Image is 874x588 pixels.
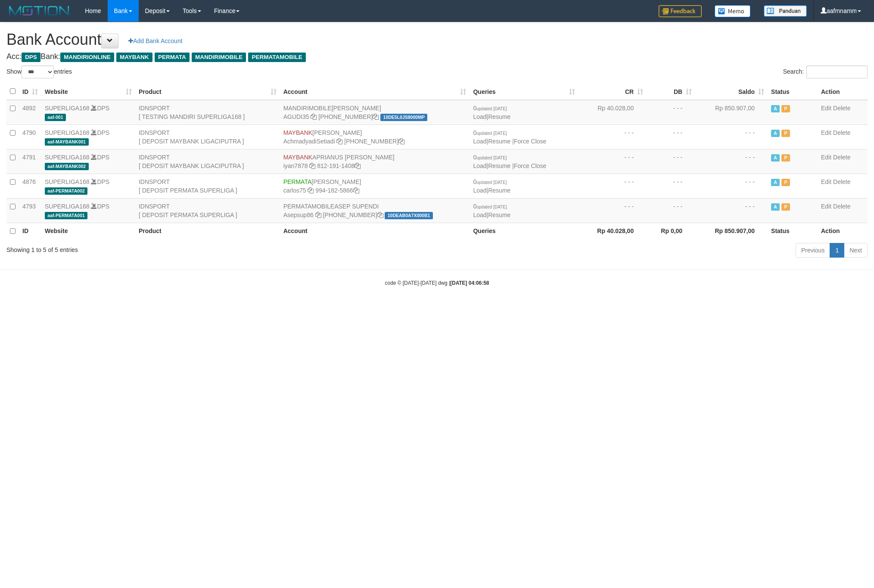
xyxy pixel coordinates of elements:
[19,223,41,240] th: ID
[473,154,507,161] span: 0
[647,223,695,240] th: Rp 0,00
[373,113,379,120] a: Copy 1820013971841 to clipboard
[833,129,850,136] a: Delete
[833,203,850,210] a: Delete
[781,203,790,211] span: Paused
[488,138,510,145] a: Resume
[41,198,135,223] td: DPS
[821,178,831,185] a: Edit
[473,203,507,210] span: 0
[41,174,135,198] td: DPS
[647,124,695,149] td: - - -
[695,100,768,125] td: Rp 850.907,00
[476,180,507,185] span: updated [DATE]
[19,124,41,149] td: 4790
[488,162,510,169] a: Resume
[818,223,868,240] th: Action
[647,174,695,198] td: - - -
[135,149,280,174] td: IDNSPORT [ DEPOSIT MAYBANK LIGACIPUTRA ]
[283,113,309,120] a: AGUDI35
[311,113,317,120] a: Copy AGUDI35 to clipboard
[280,174,470,198] td: [PERSON_NAME] 994-182-5866
[821,203,831,210] a: Edit
[473,129,507,136] span: 0
[473,178,507,185] span: 0
[783,65,868,78] label: Search:
[283,187,306,194] a: carlos75
[280,83,470,100] th: Account: activate to sort column ascending
[647,149,695,174] td: - - -
[41,223,135,240] th: Website
[781,154,790,162] span: Paused
[473,138,486,145] a: Load
[280,198,470,223] td: ASEP SUPENDI [PHONE_NUMBER]
[6,31,868,48] h1: Bank Account
[45,212,87,219] span: aaf-PERMATA001
[45,203,90,210] a: SUPERLIGA168
[771,179,780,186] span: Active
[695,149,768,174] td: - - -
[45,178,90,185] a: SUPERLIGA168
[22,65,54,78] select: Showentries
[283,212,314,218] a: Asepsup86
[355,162,361,169] a: Copy 8121911408 to clipboard
[41,149,135,174] td: DPS
[488,113,510,120] a: Resume
[476,205,507,209] span: updated [DATE]
[771,203,780,211] span: Active
[398,138,404,145] a: Copy 8525906608 to clipboard
[377,212,383,218] a: Copy 9942725598 to clipboard
[695,124,768,149] td: - - -
[385,280,489,286] small: code © [DATE]-[DATE] dwg |
[470,223,579,240] th: Queries
[45,138,89,146] span: aaf-MAYBANK001
[476,156,507,160] span: updated [DATE]
[41,124,135,149] td: DPS
[781,105,790,112] span: Paused
[833,178,850,185] a: Delete
[473,187,486,194] a: Load
[135,223,280,240] th: Product
[6,4,72,17] img: MOTION_logo.png
[579,100,647,125] td: Rp 40.028,00
[579,174,647,198] td: - - -
[283,105,332,112] span: MANDIRIMOBILE
[283,129,312,136] span: MAYBANK
[579,149,647,174] td: - - -
[22,53,40,62] span: DPS
[6,53,868,61] h4: Acc: Bank:
[6,242,358,254] div: Showing 1 to 5 of 5 entries
[833,154,850,161] a: Delete
[771,154,780,162] span: Active
[380,114,427,121] span: 10DE5L0JS8000MP
[647,198,695,223] td: - - -
[579,124,647,149] td: - - -
[473,162,486,169] a: Load
[781,130,790,137] span: Paused
[280,223,470,240] th: Account
[283,154,312,161] span: MAYBANK
[821,154,831,161] a: Edit
[659,5,702,17] img: Feedback.jpg
[470,83,579,100] th: Queries: activate to sort column ascending
[579,83,647,100] th: CR: activate to sort column ascending
[476,131,507,136] span: updated [DATE]
[476,106,507,111] span: updated [DATE]
[135,174,280,198] td: IDNSPORT [ DEPOSIT PERMATA SUPERLIGA ]
[781,179,790,186] span: Paused
[647,83,695,100] th: DB: activate to sort column ascending
[830,243,844,258] a: 1
[280,149,470,174] td: APRIANUS [PERSON_NAME] 812-191-1408
[768,223,818,240] th: Status
[116,53,152,62] span: MAYBANK
[473,129,546,145] span: | |
[283,178,312,185] span: PERMATA
[309,162,315,169] a: Copy iyan7878 to clipboard
[248,53,305,62] span: PERMATAMOBILE
[45,154,90,161] a: SUPERLIGA168
[488,212,510,218] a: Resume
[806,65,868,78] input: Search:
[768,83,818,100] th: Status
[283,203,335,210] span: PERMATAMOBILE
[385,212,432,219] span: 10DEAB0A7X000B1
